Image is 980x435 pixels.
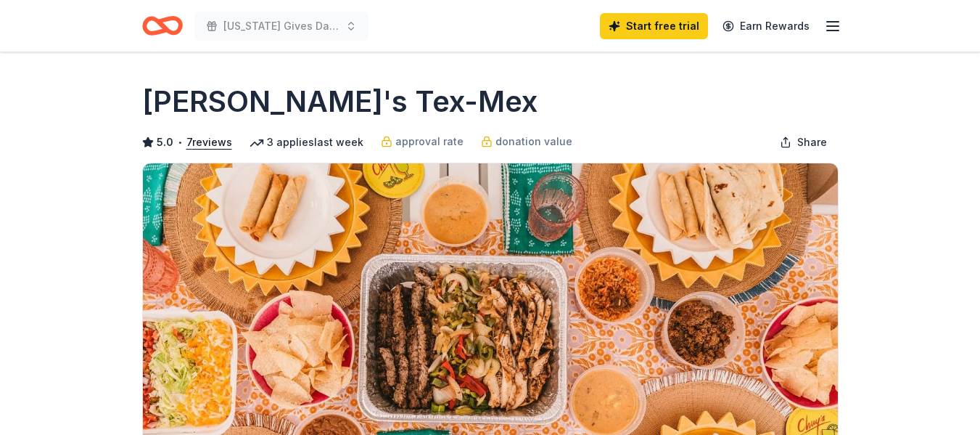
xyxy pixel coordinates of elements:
[194,12,368,41] button: [US_STATE] Gives Day Kickoff Event
[186,134,232,151] button: 7reviews
[177,137,182,148] span: •
[223,17,339,35] span: [US_STATE] Gives Day Kickoff Event
[797,134,827,151] span: Share
[600,13,708,39] a: Start free trial
[157,134,173,151] span: 5.0
[381,133,464,150] a: approval rate
[481,133,572,150] a: donation value
[714,13,818,39] a: Earn Rewards
[142,81,538,122] h1: [PERSON_NAME]'s Tex-Mex
[250,134,363,151] div: 3 applies last week
[142,9,183,43] a: Home
[395,133,464,150] span: approval rate
[768,128,839,157] button: Share
[495,133,572,150] span: donation value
